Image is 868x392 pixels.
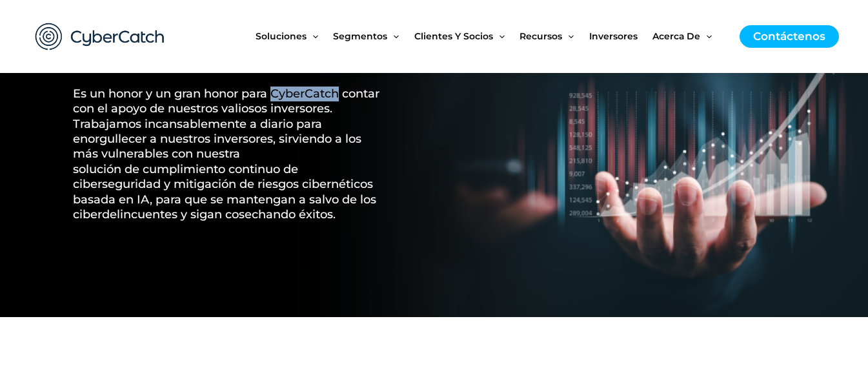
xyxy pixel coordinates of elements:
span: Alternar menú [493,9,505,63]
span: Alternar menú [562,9,574,63]
font: Clientes y socios [414,30,493,42]
img: CyberCatch [23,10,177,63]
font: Soluciones [256,30,307,42]
a: Inversores [589,9,652,63]
font: Segmentos [333,30,387,42]
font: solución de cumplimiento continuo de ciberseguridad y mitigación de riesgos cibernéticos basada e... [73,162,376,222]
font: Acerca de [652,30,700,42]
span: Alternar menú [387,9,399,63]
font: Inversores [589,30,638,42]
span: Alternar menú [700,9,712,63]
nav: Navegación del sitio: Nuevo menú principal [256,9,727,63]
font: Recursos [520,30,562,42]
a: Contáctenos [740,25,839,48]
span: Alternar menú [307,9,318,63]
font: Contáctenos [753,30,825,43]
font: Es un honor y un gran honor para CyberCatch contar con el apoyo de nuestros valiosos inversores. ... [73,87,379,161]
